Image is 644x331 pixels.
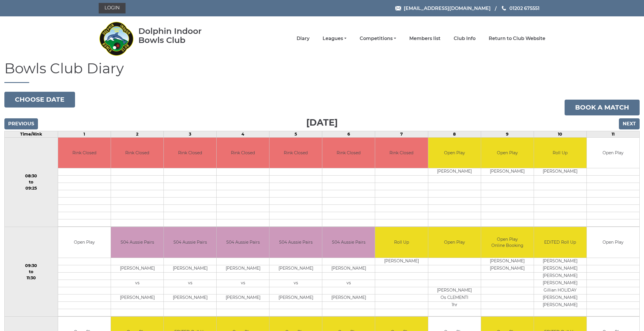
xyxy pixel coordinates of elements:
a: Phone us 01202 675551 [501,5,539,12]
td: 2 [111,131,163,137]
td: 5 [269,131,322,137]
td: Open Play [481,138,534,168]
td: S04 Aussie Pairs [111,227,163,258]
td: [PERSON_NAME] [534,272,586,280]
td: Rink Closed [322,138,375,168]
td: vs [111,280,163,287]
td: [PERSON_NAME] [322,265,375,272]
div: Dolphin Indoor Bowls Club [138,27,220,45]
td: [PERSON_NAME] [481,265,534,272]
a: Return to Club Website [489,35,545,42]
td: 7 [375,131,428,137]
td: Open Play [587,227,639,258]
img: Email [395,6,401,11]
a: Competitions [360,35,396,42]
button: Choose date [4,92,75,108]
td: Rink Closed [269,138,322,168]
td: 8 [428,131,481,137]
a: Club Info [454,35,476,42]
td: Open Play [428,138,481,168]
td: Rink Closed [111,138,163,168]
td: [PERSON_NAME] [534,301,586,309]
td: [PERSON_NAME] [164,294,216,301]
td: EDITED Roll Up [534,227,586,258]
td: [PERSON_NAME] [375,258,428,265]
a: Diary [297,35,309,42]
td: [PERSON_NAME] [534,280,586,287]
td: [PERSON_NAME] [217,265,269,272]
td: 1hr [428,301,481,309]
td: Rink Closed [58,138,111,168]
td: [PERSON_NAME] [269,265,322,272]
a: Email [EMAIL_ADDRESS][DOMAIN_NAME] [395,5,491,12]
td: [PERSON_NAME] [111,265,163,272]
td: Open Play [428,227,481,258]
td: [PERSON_NAME] [481,168,534,176]
td: Rink Closed [217,138,269,168]
td: Rink Closed [375,138,428,168]
img: Dolphin Indoor Bowls Club [99,18,134,59]
td: 11 [586,131,639,137]
td: Roll Up [375,227,428,258]
td: Open Play [58,227,111,258]
td: 08:30 to 09:25 [5,137,58,227]
td: Gillian HOLIDAY [534,287,586,294]
td: [PERSON_NAME] [217,294,269,301]
td: [PERSON_NAME] [481,258,534,265]
td: S04 Aussie Pairs [322,227,375,258]
td: [PERSON_NAME] [534,258,586,265]
td: vs [269,280,322,287]
td: 3 [164,131,217,137]
td: S04 Aussie Pairs [164,227,216,258]
td: Rink Closed [164,138,216,168]
td: [PERSON_NAME] [111,294,163,301]
td: [PERSON_NAME] [534,265,586,272]
td: [PERSON_NAME] [322,294,375,301]
td: [PERSON_NAME] [164,265,216,272]
td: vs [217,280,269,287]
td: [PERSON_NAME] [428,168,481,176]
td: 09:30 to 11:30 [5,227,58,317]
td: 4 [217,131,269,137]
input: Next [619,118,640,129]
a: Leagues [323,35,347,42]
td: S04 Aussie Pairs [217,227,269,258]
td: 6 [322,131,375,137]
td: 1 [58,131,111,137]
input: Previous [4,118,38,129]
a: Members list [409,35,441,42]
td: Time/Rink [5,131,58,137]
td: Roll Up [534,138,586,168]
td: [PERSON_NAME] [428,287,481,294]
span: 01202 675551 [509,5,539,11]
td: [PERSON_NAME] [534,168,586,176]
h1: Bowls Club Diary [4,61,640,83]
td: Os CLEMENTI [428,294,481,301]
td: vs [322,280,375,287]
td: 10 [534,131,586,137]
img: Phone us [502,6,506,11]
span: [EMAIL_ADDRESS][DOMAIN_NAME] [404,5,491,11]
td: [PERSON_NAME] [269,294,322,301]
td: [PERSON_NAME] [534,294,586,301]
a: Login [99,3,126,13]
td: vs [164,280,216,287]
td: Open Play Online Booking [481,227,534,258]
td: 9 [481,131,534,137]
td: S04 Aussie Pairs [269,227,322,258]
a: Book a match [565,100,640,115]
td: Open Play [587,138,639,168]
